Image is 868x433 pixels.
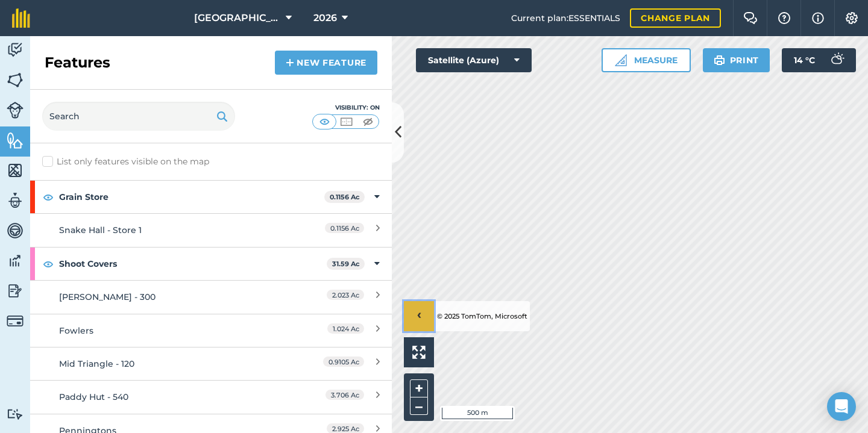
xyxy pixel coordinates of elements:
img: A cog icon [844,12,859,24]
button: › [404,301,434,331]
input: Search [42,102,235,131]
div: Visibility: On [312,103,380,113]
img: svg+xml;base64,PD94bWwgdmVyc2lvbj0iMS4wIiBlbmNvZGluZz0idXRmLTgiPz4KPCEtLSBHZW5lcmF0b3I6IEFkb2JlIE... [7,252,24,270]
img: svg+xml;base64,PHN2ZyB4bWxucz0iaHR0cDovL3d3dy53My5vcmcvMjAwMC9zdmciIHdpZHRoPSI1NiIgaGVpZ2h0PSI2MC... [7,131,24,149]
button: Print [703,48,770,72]
img: svg+xml;base64,PD94bWwgdmVyc2lvbj0iMS4wIiBlbmNvZGluZz0idXRmLTgiPz4KPCEtLSBHZW5lcmF0b3I6IEFkb2JlIE... [7,192,24,210]
button: – [410,397,428,415]
a: Mid Triangle - 1200.9105 Ac [30,347,392,380]
div: Snake Hall - Store 1 [59,223,273,237]
button: Satellite (Azure) [416,48,532,72]
a: Fowlers1.024 Ac [30,314,392,347]
div: Paddy Hut - 540 [59,390,273,403]
img: svg+xml;base64,PD94bWwgdmVyc2lvbj0iMS4wIiBlbmNvZGluZz0idXRmLTgiPz4KPCEtLSBHZW5lcmF0b3I6IEFkb2JlIE... [7,222,24,240]
a: Change plan [630,8,721,28]
img: fieldmargin Logo [12,8,30,28]
img: svg+xml;base64,PHN2ZyB4bWxucz0iaHR0cDovL3d3dy53My5vcmcvMjAwMC9zdmciIHdpZHRoPSIxOSIgaGVpZ2h0PSIyNC... [714,53,725,67]
span: 3.706 Ac [325,390,364,400]
img: svg+xml;base64,PHN2ZyB4bWxucz0iaHR0cDovL3d3dy53My5vcmcvMjAwMC9zdmciIHdpZHRoPSIxOCIgaGVpZ2h0PSIyNC... [43,257,54,271]
span: 2026 [313,11,337,25]
img: svg+xml;base64,PHN2ZyB4bWxucz0iaHR0cDovL3d3dy53My5vcmcvMjAwMC9zdmciIHdpZHRoPSI1NiIgaGVpZ2h0PSI2MC... [7,71,24,89]
img: Four arrows, one pointing top left, one top right, one bottom right and the last bottom left [412,346,426,359]
div: [PERSON_NAME] - 300 [59,290,273,304]
strong: 0.1156 Ac [330,193,360,201]
a: Snake Hall - Store 10.1156 Ac [30,213,392,246]
div: Open Intercom Messenger [827,392,856,421]
span: 14 ° C [794,48,815,72]
img: svg+xml;base64,PHN2ZyB4bWxucz0iaHR0cDovL3d3dy53My5vcmcvMjAwMC9zdmciIHdpZHRoPSIxOCIgaGVpZ2h0PSIyNC... [43,190,54,204]
strong: 31.59 Ac [332,260,360,268]
h2: Features [45,53,110,72]
span: 0.9105 Ac [323,357,364,367]
label: List only features visible on the map [42,155,209,168]
a: Paddy Hut - 5403.706 Ac [30,380,392,413]
div: Fowlers [59,324,273,337]
img: svg+xml;base64,PD94bWwgdmVyc2lvbj0iMS4wIiBlbmNvZGluZz0idXRmLTgiPz4KPCEtLSBHZW5lcmF0b3I6IEFkb2JlIE... [7,313,24,329]
div: Mid Triangle - 120 [59,357,273,370]
a: New feature [275,51,377,75]
div: Shoot Covers31.59 Ac [30,248,392,280]
img: svg+xml;base64,PD94bWwgdmVyc2lvbj0iMS4wIiBlbmNvZGluZz0idXRmLTgiPz4KPCEtLSBHZW5lcmF0b3I6IEFkb2JlIE... [7,282,24,300]
img: svg+xml;base64,PD94bWwgdmVyc2lvbj0iMS4wIiBlbmNvZGluZz0idXRmLTgiPz4KPCEtLSBHZW5lcmF0b3I6IEFkb2JlIE... [7,408,24,420]
img: svg+xml;base64,PD94bWwgdmVyc2lvbj0iMS4wIiBlbmNvZGluZz0idXRmLTgiPz4KPCEtLSBHZW5lcmF0b3I6IEFkb2JlIE... [7,41,24,59]
button: + [410,379,428,397]
button: 14 °C [782,48,856,72]
img: svg+xml;base64,PHN2ZyB4bWxucz0iaHR0cDovL3d3dy53My5vcmcvMjAwMC9zdmciIHdpZHRoPSI1NiIgaGVpZ2h0PSI2MC... [7,161,24,179]
img: svg+xml;base64,PHN2ZyB4bWxucz0iaHR0cDovL3d3dy53My5vcmcvMjAwMC9zdmciIHdpZHRoPSI1MCIgaGVpZ2h0PSI0MC... [317,116,332,128]
span: [GEOGRAPHIC_DATA] [194,11,281,25]
strong: Grain Store [59,181,324,213]
strong: Shoot Covers [59,248,327,280]
img: Ruler icon [615,54,627,66]
img: svg+xml;base64,PHN2ZyB4bWxucz0iaHR0cDovL3d3dy53My5vcmcvMjAwMC9zdmciIHdpZHRoPSI1MCIgaGVpZ2h0PSI0MC... [339,116,354,128]
img: svg+xml;base64,PHN2ZyB4bWxucz0iaHR0cDovL3d3dy53My5vcmcvMjAwMC9zdmciIHdpZHRoPSI1MCIgaGVpZ2h0PSI0MC... [360,116,376,128]
img: A question mark icon [777,12,791,24]
img: svg+xml;base64,PHN2ZyB4bWxucz0iaHR0cDovL3d3dy53My5vcmcvMjAwMC9zdmciIHdpZHRoPSIxOSIgaGVpZ2h0PSIyNC... [216,109,228,123]
img: svg+xml;base64,PHN2ZyB4bWxucz0iaHR0cDovL3d3dy53My5vcmcvMjAwMC9zdmciIHdpZHRoPSIxNyIgaGVpZ2h0PSIxNy... [812,11,824,25]
span: 1.024 Ac [327,323,364,334]
img: Two speech bubbles overlapping with the left bubble in the forefront [743,12,758,24]
span: › [417,309,421,324]
img: svg+xml;base64,PD94bWwgdmVyc2lvbj0iMS4wIiBlbmNvZGluZz0idXRmLTgiPz4KPCEtLSBHZW5lcmF0b3I6IEFkb2JlIE... [7,102,24,119]
li: © 2025 TomTom, Microsoft [434,301,527,331]
img: svg+xml;base64,PD94bWwgdmVyc2lvbj0iMS4wIiBlbmNvZGluZz0idXRmLTgiPz4KPCEtLSBHZW5lcmF0b3I6IEFkb2JlIE... [825,48,849,72]
a: [PERSON_NAME] - 3002.023 Ac [30,280,392,313]
span: Current plan : ESSENTIALS [511,11,620,25]
button: Measure [602,48,691,72]
img: svg+xml;base64,PHN2ZyB4bWxucz0iaHR0cDovL3d3dy53My5vcmcvMjAwMC9zdmciIHdpZHRoPSIxNCIgaGVpZ2h0PSIyNC... [286,55,294,70]
div: Grain Store0.1156 Ac [30,181,392,213]
span: 0.1156 Ac [325,223,364,233]
span: 2.023 Ac [327,290,364,300]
